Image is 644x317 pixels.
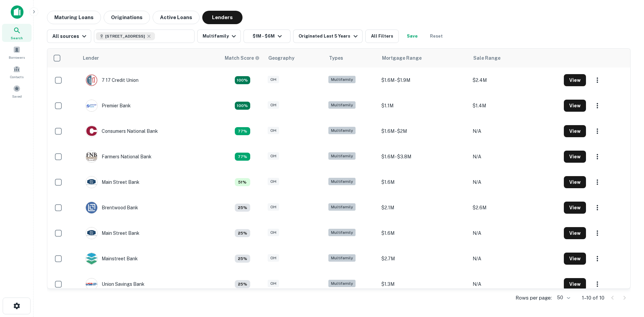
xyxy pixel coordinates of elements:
th: Sale Range [469,49,560,67]
div: Premier Bank [86,100,131,112]
h6: Match Score [225,54,258,62]
div: OH [268,101,279,109]
div: Multifamily [328,280,356,287]
img: picture [86,278,97,290]
div: Capitalize uses an advanced AI algorithm to match your search with the best lender. The match sco... [225,54,260,62]
button: View [564,125,586,137]
img: picture [86,74,97,86]
div: Capitalize uses an advanced AI algorithm to match your search with the best lender. The match sco... [235,127,250,135]
div: OH [268,127,279,135]
div: Multifamily [328,127,356,135]
img: picture [86,227,97,239]
a: Contacts [2,63,32,81]
div: Capitalize uses an advanced AI algorithm to match your search with the best lender. The match sco... [235,229,250,237]
div: Multifamily [328,152,356,160]
td: $1.6M [378,169,469,195]
div: OH [268,203,279,211]
td: $1.6M [378,220,469,246]
td: $1.6M - $1.9M [378,67,469,93]
button: Originated Last 5 Years [293,30,362,43]
img: capitalize-icon.png [11,5,23,19]
button: View [564,151,586,163]
th: Types [325,49,378,67]
button: Originations [104,11,150,24]
div: Main Street Bank [86,176,140,188]
th: Geography [264,49,325,67]
button: View [564,278,586,290]
button: Maturing Loans [47,11,101,24]
p: Rows per page: [516,294,552,302]
span: Contacts [10,74,23,80]
div: Consumers National Bank [86,125,158,137]
div: Capitalize uses an advanced AI algorithm to match your search with the best lender. The match sco... [235,102,250,110]
img: picture [86,100,97,111]
button: View [564,253,586,265]
img: picture [86,202,97,213]
td: $1.1M [378,93,469,118]
button: All Filters [365,30,399,43]
button: Active Loans [153,11,200,24]
div: Capitalize uses an advanced AI algorithm to match your search with the best lender. The match sco... [235,153,250,161]
td: $1.4M [469,93,560,118]
td: $1.6M - $2M [378,118,469,144]
td: N/A [469,144,560,169]
a: Saved [2,82,32,100]
td: N/A [469,118,560,144]
div: Lender [83,54,99,62]
button: View [564,74,586,86]
div: 50 [554,293,571,303]
a: Search [2,24,32,42]
span: [STREET_ADDRESS] [105,33,145,39]
td: $2.7M [378,246,469,271]
span: Saved [12,94,22,99]
img: picture [86,176,97,188]
button: Save your search to get updates of matches that match your search criteria. [401,30,423,43]
div: Mainstreet Bank [86,253,138,265]
div: OH [268,229,279,236]
div: 7 17 Credit Union [86,74,139,86]
td: N/A [469,169,560,195]
button: View [564,202,586,214]
div: Types [329,54,343,62]
td: $2.1M [378,195,469,220]
th: Lender [79,49,221,67]
div: Multifamily [328,101,356,109]
span: Borrowers [9,55,25,60]
div: OH [268,178,279,186]
td: N/A [469,220,560,246]
div: Multifamily [328,178,356,186]
th: Mortgage Range [378,49,469,67]
img: picture [86,125,97,137]
div: OH [268,152,279,160]
div: Capitalize uses an advanced AI algorithm to match your search with the best lender. The match sco... [235,178,250,186]
th: Capitalize uses an advanced AI algorithm to match your search with the best lender. The match sco... [221,49,264,67]
button: View [564,176,586,188]
div: Multifamily [328,76,356,84]
div: Brentwood Bank [86,202,138,214]
button: All sources [47,30,91,43]
div: Multifamily [328,254,356,262]
div: Multifamily [328,229,356,236]
td: $2.4M [469,67,560,93]
div: Capitalize uses an advanced AI algorithm to match your search with the best lender. The match sco... [235,76,250,84]
div: Capitalize uses an advanced AI algorithm to match your search with the best lender. The match sco... [235,280,250,288]
button: $1M - $6M [244,30,290,43]
td: $1.3M [378,271,469,297]
button: Reset [426,30,447,43]
div: Capitalize uses an advanced AI algorithm to match your search with the best lender. The match sco... [235,204,250,212]
iframe: Chat Widget [610,263,644,296]
div: Capitalize uses an advanced AI algorithm to match your search with the best lender. The match sco... [235,255,250,263]
div: Mortgage Range [382,54,422,62]
div: Geography [268,54,294,62]
td: N/A [469,246,560,271]
div: Union Savings Bank [86,278,145,290]
a: Borrowers [2,43,32,61]
td: $2.6M [469,195,560,220]
div: All sources [52,32,88,40]
button: Multifamily [197,30,241,43]
div: Sale Range [473,54,500,62]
